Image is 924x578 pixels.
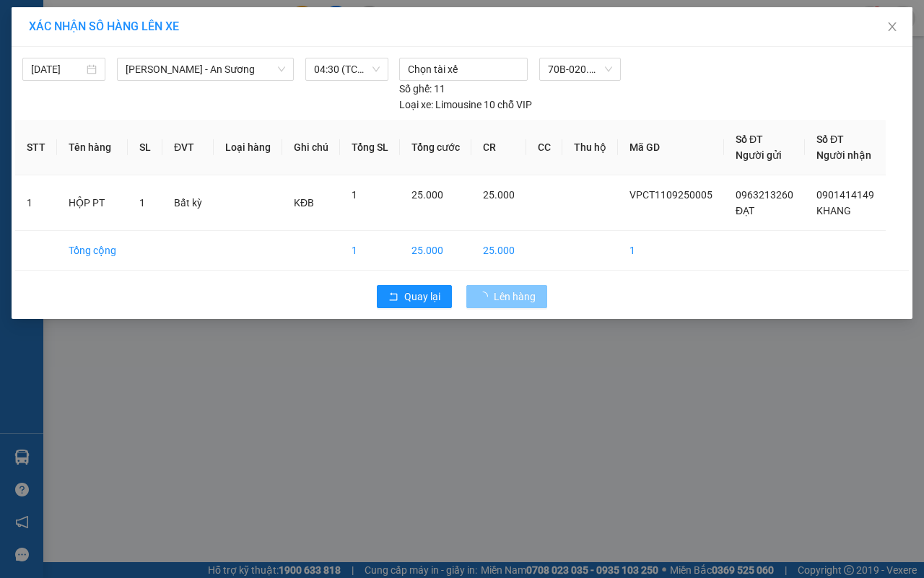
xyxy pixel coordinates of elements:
th: Mã GD [618,120,724,175]
th: STT [15,120,57,175]
td: 1 [15,175,57,231]
td: 25.000 [400,231,471,271]
td: Bất kỳ [162,175,214,231]
div: Limousine 10 chỗ VIP [399,97,532,113]
span: 0963213260 [736,189,793,201]
div: 11 [399,81,445,97]
span: Quay lại [404,289,440,305]
span: 04:30 (TC) - 70B-020.62 [314,58,380,80]
span: Người nhận [816,149,871,161]
span: KHANG [816,205,851,216]
span: 25.000 [483,189,515,201]
th: Tổng SL [340,120,400,175]
th: Ghi chú [282,120,340,175]
span: Số ghế: [399,81,432,97]
span: VPCT1109250005 [629,189,712,201]
span: Số ĐT [736,133,763,145]
span: 0901414149 [816,189,874,201]
button: rollbackQuay lại [377,285,452,308]
span: loading [478,292,494,302]
td: 25.000 [471,231,526,271]
span: 70B-020.62 [548,58,612,80]
span: 1 [352,189,357,201]
span: 1 [139,197,145,209]
button: Lên hàng [466,285,547,308]
span: 25.000 [411,189,443,201]
span: Người gửi [736,149,782,161]
span: close [886,21,898,32]
th: Loại hàng [214,120,282,175]
th: Tên hàng [57,120,128,175]
td: 1 [618,231,724,271]
th: ĐVT [162,120,214,175]
span: Loại xe: [399,97,433,113]
span: XÁC NHẬN SỐ HÀNG LÊN XE [29,19,179,33]
input: 12/09/2025 [31,61,84,77]
td: Tổng cộng [57,231,128,271]
th: Thu hộ [562,120,618,175]
td: 1 [340,231,400,271]
span: KĐB [294,197,314,209]
th: Tổng cước [400,120,471,175]
span: ĐẠT [736,205,754,216]
th: CC [526,120,562,175]
span: Lên hàng [494,289,536,305]
span: Châu Thành - An Sương [126,58,285,80]
td: HỘP PT [57,175,128,231]
span: rollback [388,292,398,303]
button: Close [872,7,912,48]
span: Số ĐT [816,133,844,145]
th: CR [471,120,526,175]
th: SL [128,120,162,175]
span: down [277,65,286,74]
